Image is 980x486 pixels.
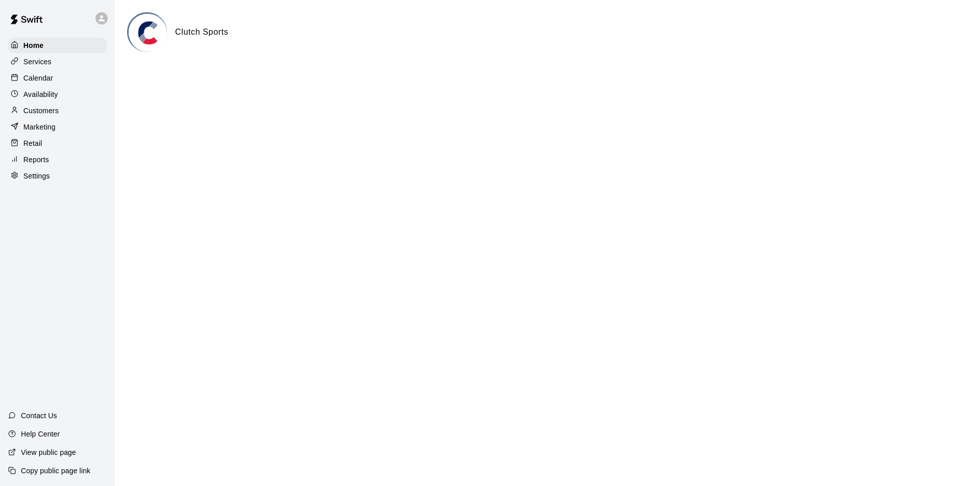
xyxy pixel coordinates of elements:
a: Customers [8,103,107,118]
p: Settings [23,171,50,181]
a: Retail [8,136,107,151]
h6: Clutch Sports [175,25,228,39]
a: Marketing [8,119,107,135]
a: Reports [8,152,107,167]
a: Settings [8,168,107,184]
p: Marketing [23,122,56,132]
a: Home [8,38,107,53]
p: Calendar [23,73,53,83]
p: Availability [23,89,58,99]
p: Help Center [21,429,60,439]
p: Services [23,57,52,67]
img: Clutch Sports logo [129,14,167,52]
p: Customers [23,106,59,116]
p: Retail [23,138,42,148]
a: Calendar [8,70,107,86]
p: Copy public page link [21,466,90,476]
p: View public page [21,447,76,457]
p: Home [23,40,44,50]
a: Services [8,54,107,69]
p: Reports [23,155,49,165]
a: Availability [8,87,107,102]
p: Contact Us [21,411,57,421]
